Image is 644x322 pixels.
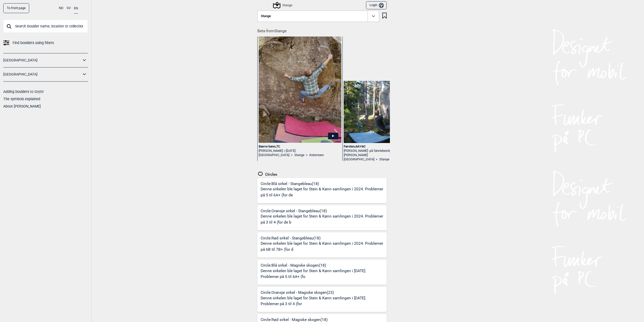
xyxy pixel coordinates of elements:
[309,153,324,157] a: Kolomoen
[344,149,421,157] span: på førstebestigningen i [DATE]. Foto: [PERSON_NAME]
[344,157,374,162] a: [GEOGRAPHIC_DATA]
[261,213,385,225] p: Denne sirkelen ble laget for Stein & Kønn samlingen i 2024. Problemer på 3 til 4 (for de b
[344,149,426,157] div: [PERSON_NAME] -
[261,181,387,203] div: Circle: Blå sirkel - Stangebleau (18)
[257,11,379,22] button: Stange
[261,268,385,280] p: Denne sirkelen ble laget for Stein & Kønn samlingen i [DATE]. Problemer på 5 til 6A+ (fo
[3,57,81,64] a: [GEOGRAPHIC_DATA]
[344,81,426,143] img: IMG 0913 Førsten Klatrer: Lars Audun Nornes
[291,153,293,157] span: >
[3,3,29,13] a: To front page
[257,232,387,258] a: Circle:Rød sirkel - Stangebleau(18)Denne sirkelen ble laget for Stein & Kønn samlingen i 2024. Pr...
[366,1,387,10] button: Login
[257,260,387,285] a: Circle:Blå sirkel - Magiske skogen(18)Denne sirkelen ble laget for Stein & Kønn samlingen i [DATE...
[274,2,292,8] div: Stange
[257,178,387,203] a: Circle:Blå sirkel - Stangebleau(18)Denne sirkelen ble laget for Stein & Kønn samlingen i 2024. Pr...
[3,97,40,101] a: The symbols explained
[376,157,378,162] span: >
[285,149,296,153] span: i [DATE].
[261,241,385,253] p: Denne sirkelen ble laget for Stein & Kønn samlingen i 2024. Problemer på 6B til 7B+ (for d
[3,71,81,78] a: [GEOGRAPHIC_DATA]
[261,186,385,198] p: Denne sirkelen ble laget for Stein & Kønn samlingen i 2024. Problemer på 5 til 6A+ (for de
[257,25,390,34] h1: Beta from Stange
[261,295,385,307] p: Denne sirkelen ble laget for Stein & Kønn samlingen i [DATE]. Problemer på 3 til 4 (for
[261,208,387,230] div: Circle: Oransje sirkel - Stangebleau (18)
[344,145,426,149] div: Førsten , 6A 6C
[3,104,41,108] a: About [PERSON_NAME]
[379,157,389,162] a: Stange
[261,290,387,312] div: Circle: Oransje sirkel - Magiske skogen (23)
[257,287,387,312] a: Circle:Oransje sirkel - Magiske skogen(23)Denne sirkelen ble laget for Stein & Kønn samlingen i [...
[259,34,341,143] img: Jimmy Klinteskog pa Barre konn
[261,236,387,258] div: Circle: Rød sirkel - Stangebleau (18)
[74,3,78,14] button: EN
[3,39,88,47] a: Find boulders using filters
[261,14,271,18] span: Stange
[259,149,341,153] div: [PERSON_NAME] -
[259,153,289,157] a: [GEOGRAPHIC_DATA]
[3,20,88,33] input: Search boulder name, location or collection
[259,145,341,149] div: Bærre kønn , 7C
[257,205,387,230] a: Circle:Oransje sirkel - Stangebleau(18)Denne sirkelen ble laget for Stein & Kønn samlingen i 2024...
[261,263,387,285] div: Circle: Blå sirkel - Magiske skogen (18)
[263,172,277,177] span: Circles
[13,39,54,47] span: Find boulders using filters
[294,153,304,157] a: Stange
[3,90,44,94] a: Adding boulders to Gryttr
[67,3,71,13] button: SV
[59,3,63,13] button: NO
[359,145,362,148] span: Ψ
[306,153,308,157] span: >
